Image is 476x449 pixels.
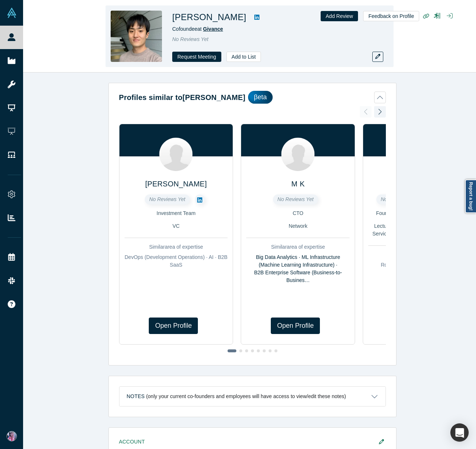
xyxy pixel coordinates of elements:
div: Big Data Analytics · ML Infrastructure (Machine Learning Infrastructure) · B2B Enterprise Softwar... [246,253,350,284]
a: [PERSON_NAME] [145,180,207,188]
span: DevOps (Development Operations) · AI · B2B SaaS [125,254,228,268]
a: M K [291,180,305,188]
button: Feedback on Profile [363,11,419,21]
img: Winnie Zhu's Profile Image [159,138,193,171]
span: No Reviews Yet [277,196,314,202]
a: Open Profile [149,318,198,334]
a: Givance [203,26,223,32]
div: Similar area of expertise [125,243,228,251]
span: Cofoundee at [172,26,223,32]
p: (only your current co-founders and employees will have access to view/edit these notes) [146,393,346,400]
img: M K's Profile Image [281,138,315,171]
h1: [PERSON_NAME] [172,11,246,24]
img: Jiyun Hyo's Profile Image [111,11,162,62]
button: Add to List [226,52,261,62]
h2: Profiles similar to [PERSON_NAME] [119,92,246,103]
button: Request Meeting [172,52,221,62]
h3: Notes [127,393,145,400]
span: No Reviews Yet [149,196,185,202]
button: Add Review [321,11,358,21]
button: Profiles similar to[PERSON_NAME]βeta [119,91,386,104]
span: Investment Team [156,210,195,216]
a: Report a bug! [465,179,476,213]
span: Robotics · Finance · eLearning · AI [381,262,459,268]
img: Alex Miguel's Account [7,431,17,441]
button: Notes (only your current co-founders and employees will have access to view/edit these notes) [119,387,385,406]
div: βeta [248,91,273,104]
a: Open Profile [271,318,320,334]
div: VC [125,222,228,230]
div: Network [246,222,350,230]
span: CTO [293,210,303,216]
img: Alchemist Vault Logo [7,8,17,18]
div: Similar area of expertise [368,251,472,259]
div: Similar area of expertise [246,243,350,251]
h3: Account [119,438,376,446]
span: No Reviews Yet [381,196,417,202]
span: No Reviews Yet [172,36,209,42]
div: Lecturer · Mentor · Corporate Innovator · Service Provider · Freelancer / Consultant [368,222,472,238]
